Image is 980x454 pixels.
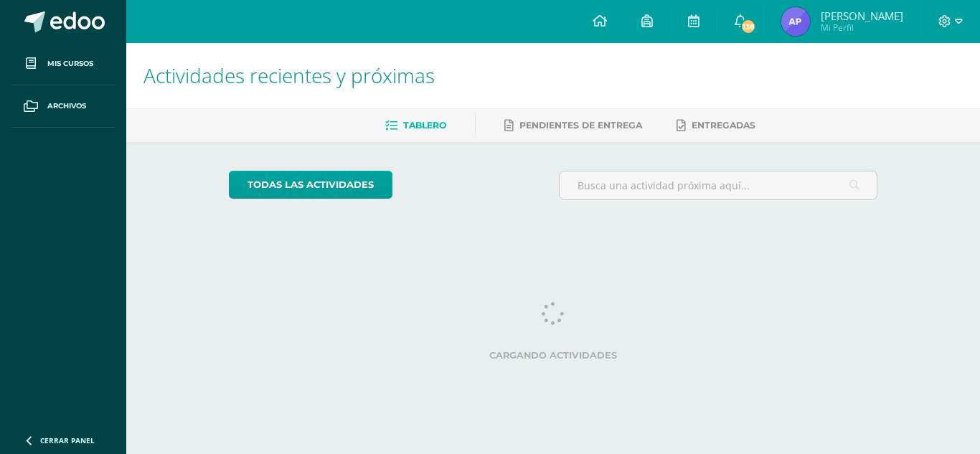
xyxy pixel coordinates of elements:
[692,120,755,131] span: Entregadas
[740,19,756,34] span: 138
[229,171,392,199] a: todas las Actividades
[40,435,95,445] span: Cerrar panel
[781,7,810,36] img: c020f3627bf2f1d27d24fba9aa16a4a2.png
[560,171,877,199] input: Busca una actividad próxima aquí...
[677,114,755,137] a: Entregadas
[519,120,642,131] span: Pendientes de entrega
[11,85,115,128] a: Archivos
[229,350,878,361] label: Cargando actividades
[385,114,446,137] a: Tablero
[403,120,446,131] span: Tablero
[47,100,86,112] span: Archivos
[143,62,435,89] span: Actividades recientes y próximas
[47,58,93,70] span: Mis cursos
[821,9,903,23] span: [PERSON_NAME]
[821,22,903,34] span: Mi Perfil
[11,43,115,85] a: Mis cursos
[504,114,642,137] a: Pendientes de entrega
